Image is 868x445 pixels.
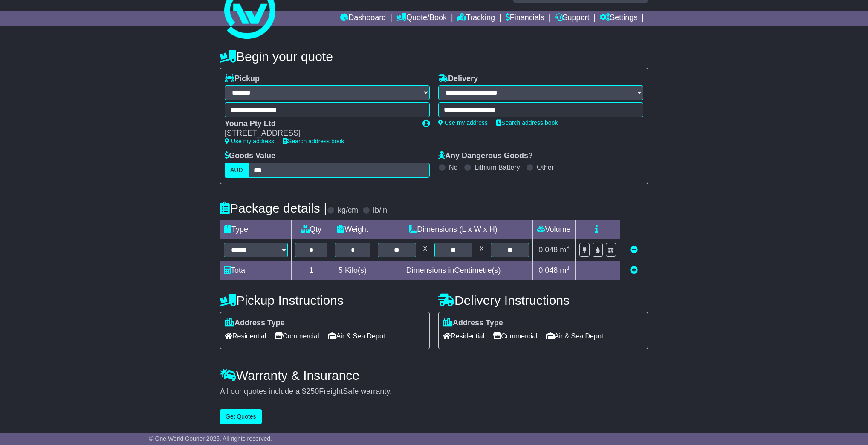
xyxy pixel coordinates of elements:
label: Any Dangerous Goods? [438,151,533,161]
a: Financials [506,11,544,26]
span: 0.048 [538,266,558,275]
span: Commercial [275,329,319,343]
label: Pickup [225,74,260,84]
label: Address Type [225,318,285,328]
a: Search address book [496,119,558,126]
span: 250 [306,387,319,396]
td: Volume [532,220,575,239]
label: Goods Value [225,151,275,161]
span: 5 [339,266,343,275]
label: Lithium Battery [475,163,520,171]
div: All our quotes include a $ FreightSafe warranty. [220,387,648,396]
a: Quote/Book [396,11,447,26]
span: Air & Sea Depot [328,329,385,343]
h4: Delivery Instructions [438,293,648,307]
td: Qty [292,220,331,239]
a: Add new item [630,266,638,275]
span: m [560,246,570,254]
td: x [420,239,431,261]
td: Type [220,220,292,239]
td: Weight [331,220,374,239]
label: Delivery [438,74,478,84]
span: Air & Sea Depot [546,329,604,343]
div: [STREET_ADDRESS] [225,129,414,138]
h4: Pickup Instructions [220,293,430,307]
sup: 3 [566,265,570,271]
label: No [449,163,457,171]
a: Use my address [438,119,488,126]
label: Address Type [443,318,503,328]
a: Support [555,11,590,26]
span: Residential [443,329,484,343]
span: 0.048 [538,246,558,254]
label: AUD [225,163,249,178]
a: Use my address [225,138,274,144]
label: lb/in [373,206,387,215]
a: Dashboard [340,11,386,26]
span: © One World Courier 2025. All rights reserved. [149,435,272,442]
td: x [476,239,487,261]
h4: Begin your quote [220,49,648,64]
span: Commercial [493,329,537,343]
td: 1 [292,261,331,280]
td: Dimensions in Centimetre(s) [374,261,532,280]
td: Kilo(s) [331,261,374,280]
label: Other [537,163,554,171]
td: Dimensions (L x W x H) [374,220,532,239]
span: Residential [225,329,266,343]
a: Tracking [457,11,495,26]
span: m [560,266,570,275]
div: Youna Pty Ltd [225,119,414,129]
td: Total [220,261,292,280]
a: Settings [600,11,637,26]
h4: Package details | [220,201,327,215]
label: kg/cm [338,206,358,215]
sup: 3 [566,244,570,251]
button: Get Quotes [220,409,262,424]
h4: Warranty & Insurance [220,368,648,382]
a: Search address book [283,138,344,144]
a: Remove this item [630,246,638,254]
